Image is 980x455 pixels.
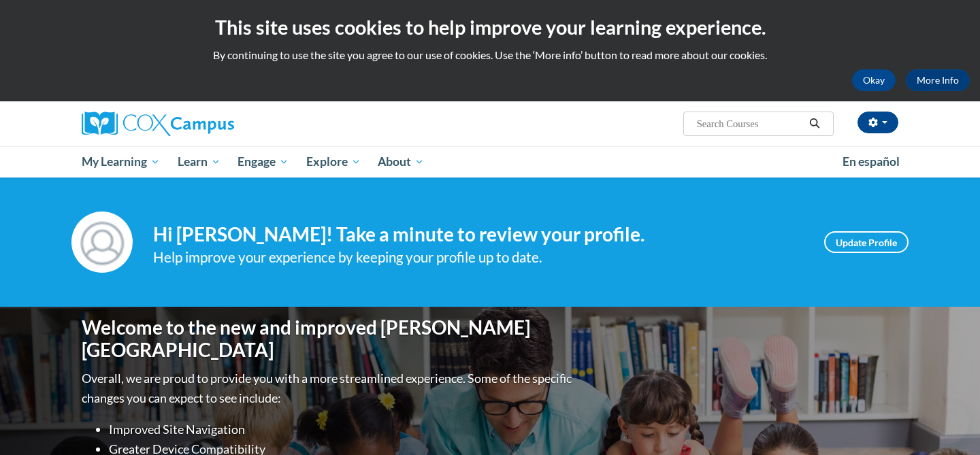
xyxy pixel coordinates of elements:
[82,112,234,136] img: Cox Campus
[378,154,424,170] span: About
[169,146,229,178] a: Learn
[229,146,297,178] a: Engage
[10,14,970,41] h2: This site uses cookies to help improve your learning experience.
[696,116,804,132] input: Search Courses
[306,154,361,170] span: Explore
[82,112,340,136] a: Cox Campus
[10,48,970,63] p: By continuing to use the site you agree to our use of cookies. Use the ‘More info’ button to read...
[71,212,133,273] img: Profile Image
[153,246,804,269] div: Help improve your experience by keeping your profile up to date.
[297,146,370,178] a: Explore
[857,112,898,133] button: Account Settings
[82,154,160,170] span: My Learning
[73,146,169,178] a: My Learning
[82,316,575,362] h1: Welcome to the new and improved [PERSON_NAME][GEOGRAPHIC_DATA]
[906,69,970,91] a: More Info
[109,420,575,439] li: Improved Site Navigation
[82,369,575,408] p: Overall, we are proud to provide you with a more streamlined experience. Some of the specific cha...
[238,154,289,170] span: Engage
[61,146,919,178] div: Main menu
[926,401,969,444] iframe: Button to launch messaging window
[370,146,434,178] a: About
[153,223,804,246] h4: Hi [PERSON_NAME]! Take a minute to review your profile.
[824,231,909,253] a: Update Profile
[852,69,896,91] button: Okay
[843,154,900,169] span: En español
[834,148,909,176] a: En español
[804,116,825,132] button: Search
[178,154,220,170] span: Learn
